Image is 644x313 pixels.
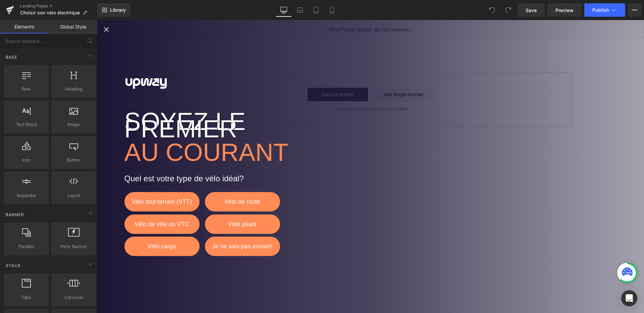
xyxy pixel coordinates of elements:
[5,262,21,269] span: Stack
[97,3,130,17] a: New Library
[584,3,625,17] button: Publish
[5,211,25,218] span: Banner
[108,172,183,191] button: Vélo de route
[6,85,47,92] span: Row
[6,156,47,164] span: Icon
[555,7,574,14] span: Preview
[53,156,94,164] span: Button
[292,3,308,17] a: Laptop
[28,172,103,191] button: Vélo tout-terrain (VTT)
[108,194,183,214] button: Vélo pliant
[28,155,189,162] p: Quel est votre type de vélo idéal?
[592,7,609,13] span: Publish
[308,3,324,17] a: Tablet
[53,121,94,128] span: Image
[501,3,515,17] button: Redo
[621,290,637,306] div: Open Intercom Messenger
[485,3,499,17] button: Undo
[28,194,103,214] button: Vélo de ville ou VTC
[276,3,292,17] a: Desktop
[324,3,340,17] a: Mobile
[49,20,97,34] a: Global Style
[108,216,183,236] button: Je ne sais pas encore!
[20,3,97,9] a: Landing Pages
[28,216,103,236] button: Vélo cargo
[628,3,641,17] button: More
[6,121,47,128] span: Text Block
[53,192,94,199] span: Liquid
[6,243,47,250] span: Parallax
[53,294,94,301] span: Carousel
[5,5,547,13] div: Close popup
[547,3,582,17] a: Preview
[28,57,71,70] img: Logo
[53,85,94,92] span: Heading
[28,98,242,113] p: Soyez le premier
[53,243,94,250] span: Hero Banner
[526,7,537,14] span: Save
[6,192,47,199] span: Separator
[28,129,296,136] p: au courant
[6,294,47,301] span: Tabs
[5,54,18,60] span: Base
[20,10,80,15] span: Choisir son vélo électrique
[110,7,126,13] span: Library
